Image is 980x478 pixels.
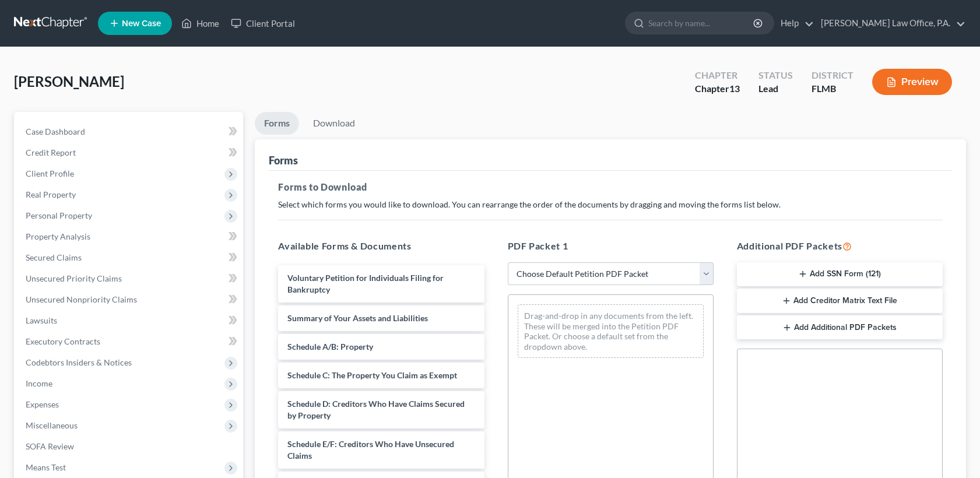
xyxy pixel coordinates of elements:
span: SOFA Review [26,441,74,451]
div: Status [758,69,793,82]
h5: Forms to Download [278,180,943,194]
a: Client Portal [225,13,301,34]
span: Unsecured Priority Claims [26,273,122,283]
button: Add SSN Form (121) [737,262,943,287]
span: 13 [729,83,740,94]
a: Executory Contracts [16,331,243,352]
span: Income [26,378,52,388]
span: Client Profile [26,168,74,178]
a: Download [304,112,364,135]
a: Unsecured Nonpriority Claims [16,289,243,310]
input: Search by name... [648,12,755,34]
span: Unsecured Nonpriority Claims [26,294,137,304]
div: Forms [269,153,298,167]
div: Chapter [695,69,740,82]
div: District [812,69,853,82]
span: Lawsuits [26,315,57,325]
a: Secured Claims [16,247,243,268]
span: Schedule C: The Property You Claim as Exempt [287,370,457,380]
span: Summary of Your Assets and Liabilities [287,313,428,323]
span: Credit Report [26,147,76,157]
span: Schedule D: Creditors Who Have Claims Secured by Property [287,399,465,420]
span: Miscellaneous [26,420,78,430]
span: Schedule E/F: Creditors Who Have Unsecured Claims [287,439,454,461]
span: Real Property [26,189,76,199]
span: Personal Property [26,210,92,220]
div: Chapter [695,82,740,96]
span: Voluntary Petition for Individuals Filing for Bankruptcy [287,273,444,294]
h5: Available Forms & Documents [278,239,484,253]
div: Drag-and-drop in any documents from the left. These will be merged into the Petition PDF Packet. ... [518,304,704,358]
span: Codebtors Insiders & Notices [26,357,132,367]
span: Schedule A/B: Property [287,342,373,352]
span: Property Analysis [26,231,90,241]
p: Select which forms you would like to download. You can rearrange the order of the documents by dr... [278,199,943,210]
a: Credit Report [16,142,243,163]
h5: Additional PDF Packets [737,239,943,253]
span: Expenses [26,399,59,409]
span: Executory Contracts [26,336,100,346]
h5: PDF Packet 1 [508,239,714,253]
div: Lead [758,82,793,96]
span: New Case [122,19,161,28]
a: Help [775,13,814,34]
span: Secured Claims [26,252,82,262]
a: Unsecured Priority Claims [16,268,243,289]
a: Lawsuits [16,310,243,331]
a: Property Analysis [16,226,243,247]
a: Home [175,13,225,34]
a: [PERSON_NAME] Law Office, P.A. [815,13,965,34]
span: [PERSON_NAME] [14,73,124,90]
button: Add Creditor Matrix Text File [737,289,943,313]
div: FLMB [812,82,853,96]
span: Means Test [26,462,66,472]
a: Case Dashboard [16,121,243,142]
a: SOFA Review [16,436,243,457]
button: Add Additional PDF Packets [737,315,943,340]
button: Preview [872,69,952,95]
span: Case Dashboard [26,126,85,136]
a: Forms [255,112,299,135]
